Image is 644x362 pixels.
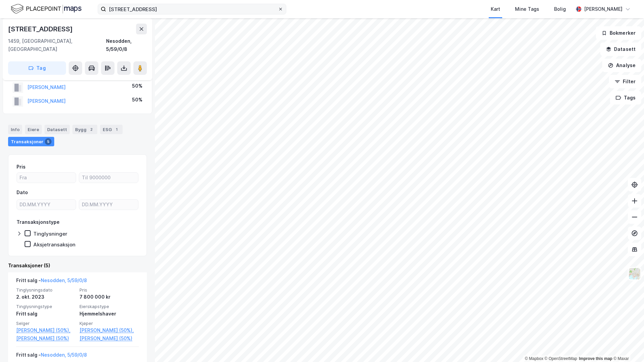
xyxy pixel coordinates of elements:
img: Z [628,267,641,280]
a: [PERSON_NAME] (50%) [79,334,139,342]
div: Pris [17,163,26,171]
div: 50% [132,82,142,90]
button: Tag [8,61,66,75]
div: Hjemmelshaver [79,310,139,318]
div: Fritt salg - [16,276,87,287]
a: Nesodden, 5/59/0/8 [41,277,87,283]
div: Transaksjoner [8,137,54,146]
div: Bolig [554,5,566,13]
span: Tinglysningsdato [16,287,75,293]
div: Bygg [72,125,97,134]
span: Eierskapstype [79,304,139,309]
div: [PERSON_NAME] [584,5,622,13]
div: Eiere [25,125,42,134]
div: Transaksjoner (5) [8,262,147,270]
div: Fritt salg [16,310,75,318]
a: [PERSON_NAME] (50%), [79,326,139,334]
input: Fra [17,173,76,183]
div: [STREET_ADDRESS] [8,24,74,34]
div: ESG [100,125,123,134]
div: 1459, [GEOGRAPHIC_DATA], [GEOGRAPHIC_DATA] [8,37,106,53]
div: Dato [17,188,28,197]
div: Kart [491,5,500,13]
img: logo.f888ab2527a4732fd821a326f86c7f29.svg [11,3,82,15]
button: Datasett [600,42,641,56]
span: Tinglysningstype [16,304,75,309]
div: 2. okt. 2023 [16,293,75,301]
input: DD.MM.YYYY [17,200,76,210]
a: OpenStreetMap [545,356,577,361]
div: 5 [45,138,52,145]
div: Tinglysninger [33,231,67,237]
div: Aksjetransaksjon [33,241,75,248]
iframe: Chat Widget [610,330,644,362]
div: 7 800 000 kr [79,293,139,301]
div: Kontrollprogram for chat [610,330,644,362]
div: Nesodden, 5/59/0/8 [106,37,147,53]
div: Transaksjonstype [17,218,60,226]
span: Selger [16,321,75,326]
a: Nesodden, 5/59/0/8 [41,352,87,358]
div: Info [8,125,22,134]
div: Fritt salg - [16,351,87,362]
div: Datasett [44,125,70,134]
button: Tags [610,91,641,104]
input: Til 9000000 [79,173,138,183]
div: Mine Tags [515,5,539,13]
div: 1 [113,126,120,133]
a: Improve this map [579,356,612,361]
span: Pris [79,287,139,293]
div: 2 [88,126,95,133]
input: DD.MM.YYYY [79,200,138,210]
div: 50% [132,96,142,104]
a: [PERSON_NAME] (50%), [16,326,75,334]
a: [PERSON_NAME] (50%) [16,334,75,342]
input: Søk på adresse, matrikkel, gårdeiere, leietakere eller personer [106,4,278,14]
span: Kjøper [79,321,139,326]
button: Analyse [602,59,641,72]
button: Filter [609,75,641,88]
a: Mapbox [525,356,543,361]
button: Bokmerker [596,26,641,40]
